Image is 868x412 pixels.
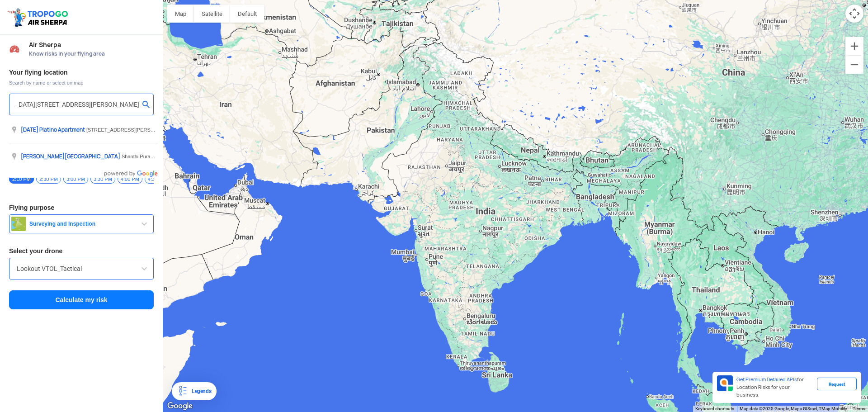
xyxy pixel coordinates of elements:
h3: Select your drone [9,248,154,254]
a: Open this area in Google Maps (opens a new window) [165,400,195,412]
span: Map data ©2025 Google, Mapa GISrael, TMap Mobility [740,406,847,411]
div: Legends [188,386,211,397]
span: 2:30 PM [36,175,61,184]
span: 4:00 PM [118,175,142,184]
a: Terms [853,406,865,411]
button: Keyboard shortcuts [695,406,734,412]
span: Know risks in your flying area [29,50,154,57]
span: Search by name or select on map [9,79,154,86]
span: 3:30 PM [90,175,115,184]
span: Shanthi Pura, Phase II, [GEOGRAPHIC_DATA], [GEOGRAPHIC_DATA], [GEOGRAPHIC_DATA] [122,154,335,159]
span: 2:10 PM [9,175,34,184]
button: Show street map [167,5,194,23]
input: Search your flying location [17,99,139,110]
button: Zoom out [845,56,863,74]
button: Zoom in [845,37,863,55]
span: 3:00 PM [63,175,88,184]
img: Premium APIs [717,375,733,391]
span: Surveying and Inspection [26,220,139,227]
div: for Location Risks for your business. [733,375,817,399]
span: [PERSON_NAME][GEOGRAPHIC_DATA] [21,153,122,160]
button: Show satellite imagery [194,5,230,23]
h3: Your flying location [9,69,154,76]
img: ic_tgdronemaps.svg [7,7,71,28]
button: Calculate my risk [9,290,154,309]
span: 4:30 PM [145,175,170,184]
img: Risk Scores [9,43,20,54]
img: Google [165,400,195,412]
img: Legends [177,386,188,397]
span: Get Premium Detailed APIs [736,376,797,383]
button: Surveying and Inspection [9,214,154,233]
span: Air Sherpa [29,41,154,48]
h3: Flying purpose [9,204,154,211]
button: Map camera controls [845,5,863,23]
span: [DATE] Platino Apartment [21,126,86,133]
img: survey.png [11,217,26,231]
div: Request [817,378,857,390]
span: [STREET_ADDRESS][PERSON_NAME] [86,127,176,133]
input: Search by name or Brand [17,263,146,274]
